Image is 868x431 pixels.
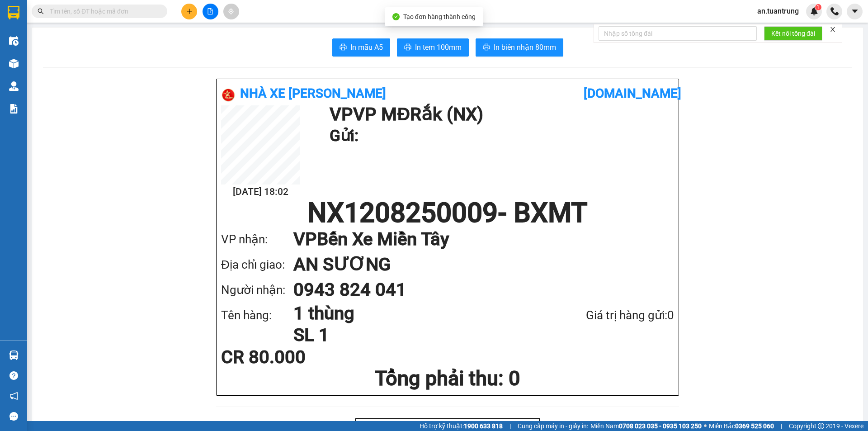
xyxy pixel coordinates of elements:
[7,48,21,58] span: CR :
[509,421,511,431] span: |
[538,306,674,325] div: Giá trị hàng gửi: 0
[293,227,656,252] h1: VP Bến Xe Miền Tây
[221,348,371,366] div: CR 80.000
[771,28,815,38] span: Kết nối tổng đài
[781,421,782,431] span: |
[9,392,18,400] span: notification
[9,371,18,380] span: question-circle
[851,7,859,15] span: caret-down
[847,4,863,19] button: caret-down
[619,422,702,430] strong: 0708 023 035 - 0935 103 250
[240,86,386,101] b: Nhà xe [PERSON_NAME]
[403,13,476,20] span: Tạo đơn hàng thành công
[350,42,383,53] span: In mẫu A5
[330,123,670,148] h1: Gửi:
[599,26,757,41] input: Nhập số tổng đài
[816,4,820,10] span: 1
[590,421,702,431] span: Miền Nam
[340,43,347,52] span: printer
[709,421,774,431] span: Miền Bắc
[332,38,390,57] button: printerIn mẫu A5
[735,422,774,430] strong: 0369 525 060
[764,26,822,41] button: Kết nối tổng đài
[181,4,197,19] button: plus
[221,230,293,249] div: VP nhận:
[464,422,503,430] strong: 1900 633 818
[86,9,108,18] span: Nhận:
[818,423,824,429] span: copyright
[494,42,556,53] span: In biên nhận 80mm
[293,277,656,303] h1: 0943 824 041
[704,424,707,428] span: ⚪️
[9,36,19,46] img: warehouse-icon
[9,81,19,91] img: warehouse-icon
[815,4,821,10] sup: 1
[7,47,81,58] div: 40.000
[186,8,193,14] span: plus
[8,6,19,19] img: logo-vxr
[750,5,806,17] span: an.tuantrung
[86,8,159,29] div: Bến Xe Miền Đông
[59,63,71,76] span: SL
[228,8,234,14] span: aim
[221,88,236,102] img: logo.jpg
[584,86,681,101] b: [DOMAIN_NAME]
[397,38,469,57] button: printerIn tem 100mm
[221,199,674,227] h1: NX1208250009 - BXMT
[404,43,411,52] span: printer
[38,8,44,14] span: search
[221,256,293,274] div: Địa chỉ giao:
[420,421,503,431] span: Hỗ trợ kỹ thuật:
[221,366,674,391] h1: Tổng phải thu: 0
[810,7,818,15] img: icon-new-feature
[223,4,239,19] button: aim
[830,26,836,33] span: close
[86,29,159,42] div: 0582732948
[293,303,538,324] h1: 1 thùng
[8,64,159,75] div: Tên hàng: ( : 1 )
[9,104,19,114] img: solution-icon
[293,324,538,346] h1: SL 1
[9,350,19,360] img: warehouse-icon
[293,252,656,277] h1: AN SƯƠNG
[330,105,670,123] h1: VP VP MĐRắk (NX)
[9,59,19,68] img: warehouse-icon
[830,7,839,15] img: phone-icon
[483,43,490,52] span: printer
[207,8,213,14] span: file-add
[221,306,293,325] div: Tên hàng:
[221,281,293,299] div: Người nhận:
[392,13,400,20] span: check-circle
[9,412,18,421] span: message
[518,421,588,431] span: Cung cấp máy in - giấy in:
[476,38,563,57] button: printerIn biên nhận 80mm
[415,42,462,53] span: In tem 100mm
[221,185,300,199] h2: [DATE] 18:02
[8,8,80,29] div: VP MĐRắk (NX)
[8,9,22,18] span: Gửi:
[203,4,218,19] button: file-add
[50,6,156,16] input: Tìm tên, số ĐT hoặc mã đơn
